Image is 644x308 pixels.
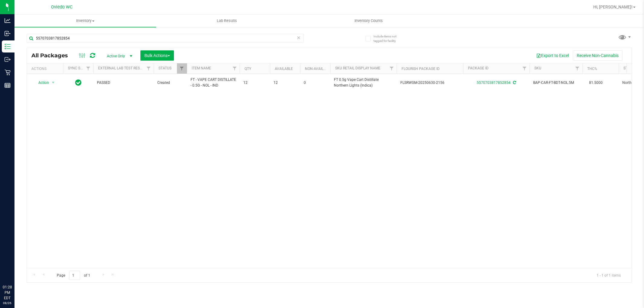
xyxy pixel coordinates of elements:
[5,69,11,75] inline-svg: Retail
[18,259,25,266] iframe: Resource center unread badge
[592,271,626,280] span: 1 - 1 of 1 items
[532,50,573,61] button: Export to Excel
[274,80,296,86] span: 12
[373,34,404,43] span: Include items not tagged for facility
[534,66,541,70] a: SKU
[68,66,91,70] a: Sync Status
[98,66,146,70] a: External Lab Test Result
[159,66,171,70] a: Status
[3,284,12,301] p: 01:28 PM EDT
[623,66,636,70] a: Strain
[297,34,301,42] span: Clear
[50,78,57,87] span: select
[346,18,391,24] span: Inventory Counts
[192,66,211,70] a: Item Name
[209,18,245,24] span: Lab Results
[83,63,93,74] a: Filter
[586,78,606,87] span: 81.5000
[468,66,489,70] a: Package ID
[402,67,440,71] a: Flourish Package ID
[177,63,187,74] a: Filter
[587,67,597,71] a: THC%
[140,50,174,61] button: Bulk Actions
[27,34,304,43] input: Search Package ID, Item Name, SKU, Lot or Part Number...
[144,63,154,74] a: Filter
[230,63,240,74] a: Filter
[573,50,623,61] button: Receive Non-Cannabis
[5,30,11,37] inline-svg: Inbound
[156,14,298,27] a: Lab Results
[75,78,82,87] span: In Sync
[144,53,170,58] span: Bulk Actions
[33,78,49,87] span: Action
[14,14,156,27] a: Inventory
[69,271,80,280] input: 1
[334,77,393,88] span: FT 0.5g Vape Cart Distillate Northern Lights (Indica)
[31,52,74,59] span: All Packages
[31,67,61,71] div: Actions
[400,80,460,86] span: FLSRWGM-20250630-2156
[157,80,183,86] span: Created
[533,80,579,86] span: BAP-CAR-FT-BDT-NOL.5M
[5,82,11,88] inline-svg: Reports
[477,81,511,85] a: 5570703817852854
[97,80,150,86] span: PASSED
[335,66,380,70] a: Sku Retail Display Name
[572,63,582,74] a: Filter
[52,271,95,280] span: Page of 1
[5,17,11,24] inline-svg: Analytics
[298,14,439,27] a: Inventory Counts
[275,67,293,71] a: Available
[191,77,236,88] span: FT - VAPE CART DISTILLATE - 0.5G - NOL - IND
[5,56,11,62] inline-svg: Outbound
[512,81,516,85] span: Sync from Compliance System
[305,67,332,71] a: Non-Available
[3,301,12,305] p: 08/26
[243,80,266,86] span: 12
[51,5,72,10] span: Oviedo WC
[6,260,24,278] iframe: Resource center
[593,5,633,9] span: Hi, [PERSON_NAME]!
[245,67,251,71] a: Qty
[5,43,11,49] inline-svg: Inventory
[387,63,397,74] a: Filter
[520,63,530,74] a: Filter
[14,18,156,24] span: Inventory
[304,80,327,86] span: 0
